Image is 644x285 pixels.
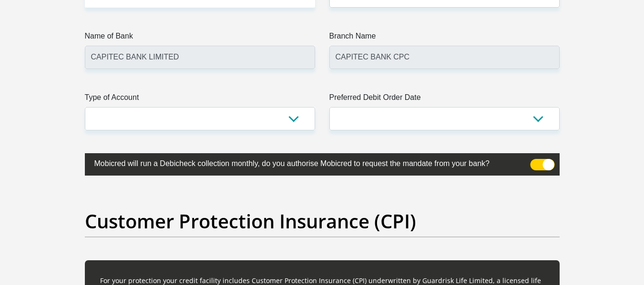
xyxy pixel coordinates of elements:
[329,30,560,46] label: Branch Name
[85,92,315,107] label: Type of Account
[329,92,560,107] label: Preferred Debit Order Date
[85,30,315,46] label: Name of Bank
[85,153,512,172] label: Mobicred will run a Debicheck collection monthly, do you authorise Mobicred to request the mandat...
[85,46,315,69] input: Name of Bank
[85,210,560,233] h2: Customer Protection Insurance (CPI)
[329,46,560,69] input: Branch Name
